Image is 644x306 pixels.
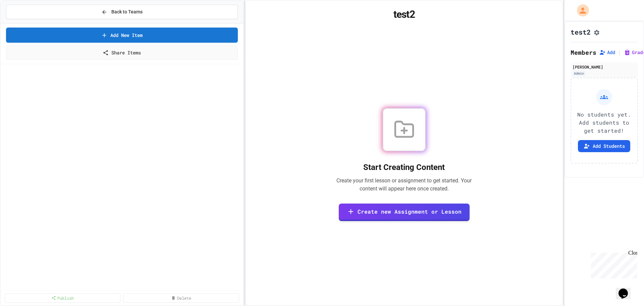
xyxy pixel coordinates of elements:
h2: Members [571,48,596,57]
a: Delete [123,293,239,303]
a: Publish [5,293,120,303]
p: Create your first lesson or assignment to get started. Your content will appear here once created. [329,177,479,193]
div: [PERSON_NAME] [573,64,636,70]
h1: test2 [254,8,555,20]
a: Create new Assignment or Lesson [339,204,470,221]
span: Back to Teams [111,8,143,15]
p: No students yet. Add students to get started! [577,111,632,135]
a: Share Items [6,45,238,60]
a: Add New Item [6,28,238,43]
div: My Account [570,3,591,18]
button: Add [599,49,615,56]
h1: test2 [571,27,591,37]
div: Chat with us now!Close [3,3,46,43]
h2: Start Creating Content [329,162,479,173]
iframe: chat widget [616,279,637,299]
iframe: chat widget [588,250,637,278]
button: Add Students [578,140,630,152]
button: Assignment Settings [593,28,600,36]
span: | [618,48,621,56]
div: Admin [573,71,585,76]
